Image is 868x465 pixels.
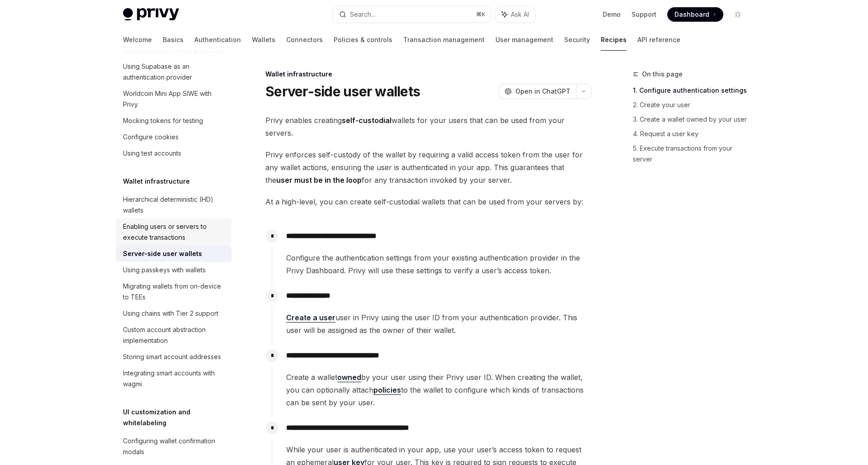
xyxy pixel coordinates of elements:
[116,218,231,246] a: Enabling users or servers to execute transactions
[276,176,362,185] strong: user must be in the loop
[123,194,226,216] div: Hierarchical deterministic (HD) wallets
[633,112,752,127] a: 3. Create a wallet owned by your user
[123,407,231,428] h5: UI customization and whitelabeling
[123,436,226,457] div: Configuring wallet confirmation modals
[337,373,361,382] a: owned
[116,278,231,305] a: Migrating wallets from on-device to TEEs
[123,308,218,319] div: Using chains with Tier 2 support
[123,61,226,83] div: Using Supabase as an authentication provider
[116,322,231,349] a: Custom account abstraction implementation
[265,148,591,186] span: Privy enforces self-custody of the wallet by requiring a valid access token from the user for any...
[601,29,627,51] a: Recipes
[123,8,179,21] img: light logo
[116,305,231,322] a: Using chains with Tier 2 support
[633,127,752,141] a: 4. Request a user key
[265,114,591,139] span: Privy enables creating wallets for your users that can be used from your servers.
[603,10,621,19] a: Demo
[633,83,752,98] a: 1. Configure authentication settings
[667,7,723,22] a: Dashboard
[116,349,231,365] a: Storing smart account addresses
[632,10,656,19] a: Support
[265,83,420,100] h1: Server-side user wallets
[515,87,571,96] span: Open in ChatGPT
[286,311,591,337] span: user in Privy using the user ID from your authentication provider. This user will be assigned as ...
[252,29,275,51] a: Wallets
[116,433,231,460] a: Configuring wallet confirmation modals
[495,29,553,51] a: User management
[123,221,226,243] div: Enabling users or servers to execute transactions
[123,324,226,346] div: Custom account abstraction implementation
[642,69,683,80] span: On this page
[123,29,152,51] a: Welcome
[286,29,323,51] a: Connectors
[265,195,591,208] span: At a high-level, you can create self-custodial wallets that can be used from your servers by:
[564,29,590,51] a: Security
[675,10,709,19] span: Dashboard
[116,113,231,129] a: Mocking tokens for testing
[633,141,752,166] a: 5. Execute transactions from your server
[163,29,184,51] a: Basics
[286,371,591,409] span: Create a wallet by your user using their Privy user ID. When creating the wallet, you can optiona...
[123,351,221,362] div: Storing smart account addresses
[116,145,231,161] a: Using test accounts
[265,70,591,79] div: Wallet infrastructure
[334,29,392,51] a: Policies & controls
[116,262,231,278] a: Using passkeys with wallets
[123,148,181,159] div: Using test accounts
[476,11,486,18] span: ⌘ K
[286,313,335,323] a: Create a user
[116,191,231,218] a: Hierarchical deterministic (HD) wallets
[511,10,529,19] span: Ask AI
[373,385,401,395] a: policies
[123,248,202,259] div: Server-side user wallets
[333,6,491,23] button: Search...⌘K
[403,29,485,51] a: Transaction management
[123,115,203,126] div: Mocking tokens for testing
[194,29,241,51] a: Authentication
[123,176,190,187] h5: Wallet infrastructure
[342,116,392,125] strong: self-custodial
[123,281,226,303] div: Migrating wallets from on-device to TEEs
[116,365,231,392] a: Integrating smart accounts with wagmi
[731,7,745,22] button: Toggle dark mode
[116,129,231,145] a: Configure cookies
[350,9,375,20] div: Search...
[637,29,680,51] a: API reference
[123,265,206,275] div: Using passkeys with wallets
[123,368,226,389] div: Integrating smart accounts with wagmi
[633,98,752,112] a: 2. Create your user
[116,246,231,262] a: Server-side user wallets
[286,251,591,277] span: Configure the authentication settings from your existing authentication provider in the Privy Das...
[123,132,179,142] div: Configure cookies
[499,84,576,99] button: Open in ChatGPT
[116,85,231,113] a: Worldcoin Mini App SIWE with Privy
[116,58,231,85] a: Using Supabase as an authentication provider
[123,88,226,110] div: Worldcoin Mini App SIWE with Privy
[495,6,535,23] button: Ask AI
